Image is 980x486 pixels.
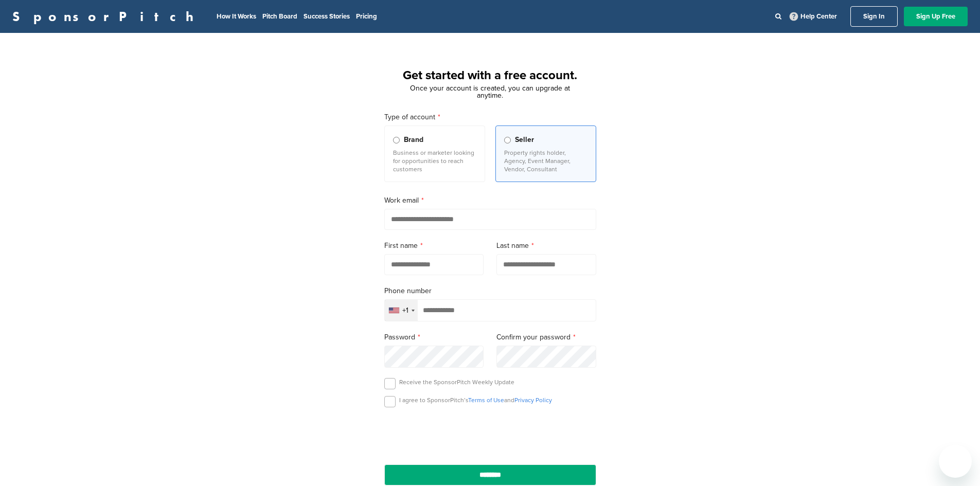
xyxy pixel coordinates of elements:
[384,285,596,297] label: Phone number
[504,137,511,143] input: Seller Property rights holder, Agency, Event Manager, Vendor, Consultant
[384,112,596,123] label: Type of account
[385,300,418,321] div: Selected country
[504,149,587,173] p: Property rights holder, Agency, Event Manager, Vendor, Consultant
[384,240,484,251] label: First name
[262,12,297,21] a: Pitch Board
[402,307,408,314] div: +1
[515,134,534,146] span: Seller
[939,445,972,478] iframe: Button to launch messaging window
[399,396,552,404] p: I agree to SponsorPitch’s and
[393,137,400,143] input: Brand Business or marketer looking for opportunities to reach customers
[850,6,898,27] a: Sign In
[12,10,200,23] a: SponsorPitch
[788,10,839,23] a: Help Center
[904,7,968,26] a: Sign Up Free
[384,332,484,343] label: Password
[393,149,476,173] p: Business or marketer looking for opportunities to reach customers
[356,12,377,21] a: Pricing
[410,84,570,100] span: Once your account is created, you can upgrade at anytime.
[496,240,596,251] label: Last name
[399,378,514,386] p: Receive the SponsorPitch Weekly Update
[304,12,350,21] a: Success Stories
[372,66,609,85] h1: Get started with a free account.
[468,397,504,404] a: Terms of Use
[404,134,423,146] span: Brand
[514,397,552,404] a: Privacy Policy
[384,195,596,206] label: Work email
[217,12,256,21] a: How It Works
[432,419,549,449] iframe: reCAPTCHA
[496,332,596,343] label: Confirm your password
